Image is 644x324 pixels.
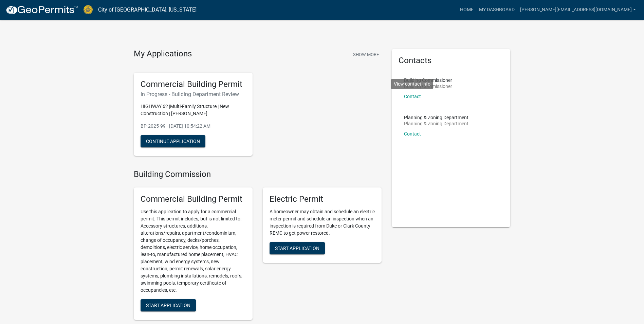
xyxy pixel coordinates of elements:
[134,169,382,179] h4: Building Commission
[404,121,468,126] p: Planning & Zoning Department
[84,5,93,14] img: City of Jeffersonville, Indiana
[141,79,246,89] h5: Commercial Building Permit
[517,3,639,16] a: [PERSON_NAME][EMAIL_ADDRESS][DOMAIN_NAME]
[270,208,375,237] p: A homeowner may obtain and schedule an electric meter permit and schedule an inspection when an i...
[141,194,246,204] h5: Commercial Building Permit
[141,208,246,294] p: Use this application to apply for a commercial permit. This permit includes, but is not limited t...
[404,115,468,120] p: Planning & Zoning Department
[141,135,205,147] button: Continue Application
[98,4,197,16] a: City of [GEOGRAPHIC_DATA], [US_STATE]
[350,49,382,60] button: Show More
[457,3,476,16] a: Home
[275,246,319,251] span: Start Application
[141,123,246,130] p: BP-2025-99 - [DATE] 10:54:22 AM
[404,94,421,99] a: Contact
[270,242,325,254] button: Start Application
[146,303,190,308] span: Start Application
[476,3,517,16] a: My Dashboard
[141,103,246,117] p: HIGHWAY 62 |Multi-Family Structure | New Construction | [PERSON_NAME]
[141,91,246,97] h6: In Progress - Building Department Review
[404,131,421,137] a: Contact
[399,56,504,66] h5: Contacts
[134,49,192,59] h4: My Applications
[404,78,452,83] p: Building Commissioner
[141,299,196,311] button: Start Application
[270,194,375,204] h5: Electric Permit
